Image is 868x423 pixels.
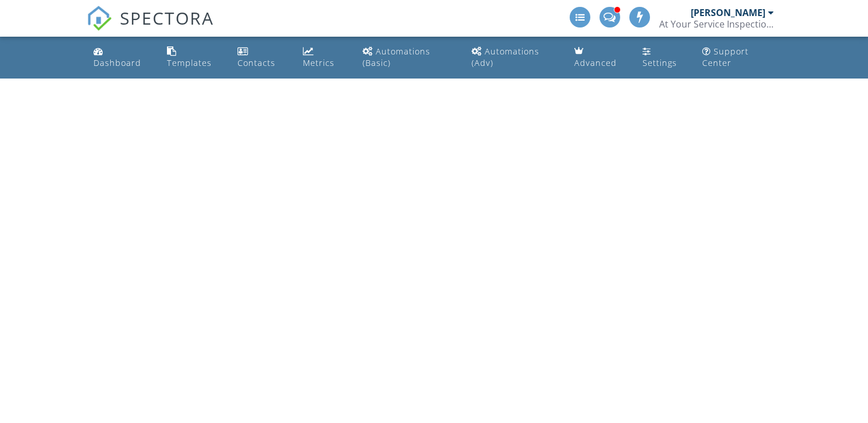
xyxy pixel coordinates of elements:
span: SPECTORA [120,6,214,30]
a: Automations (Basic) [358,41,458,74]
a: SPECTORA [87,15,214,40]
div: Automations (Basic) [363,46,430,68]
a: Metrics [298,41,349,74]
div: [PERSON_NAME] [691,7,765,18]
div: Contacts [238,57,275,68]
a: Advanced [570,41,629,74]
a: Support Center [698,41,779,74]
div: Metrics [303,57,334,68]
a: Automations (Advanced) [467,41,561,74]
a: Settings [638,41,689,74]
div: Templates [167,57,212,68]
div: At Your Service Inspections LLC [659,18,774,30]
a: Contacts [233,41,289,74]
div: Support Center [702,46,749,68]
div: Dashboard [94,57,141,68]
div: Automations (Adv) [472,46,539,68]
div: Advanced [574,57,617,68]
a: Dashboard [89,41,153,74]
a: Templates [162,41,224,74]
img: The Best Home Inspection Software - Spectora [87,6,112,31]
div: Settings [643,57,677,68]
